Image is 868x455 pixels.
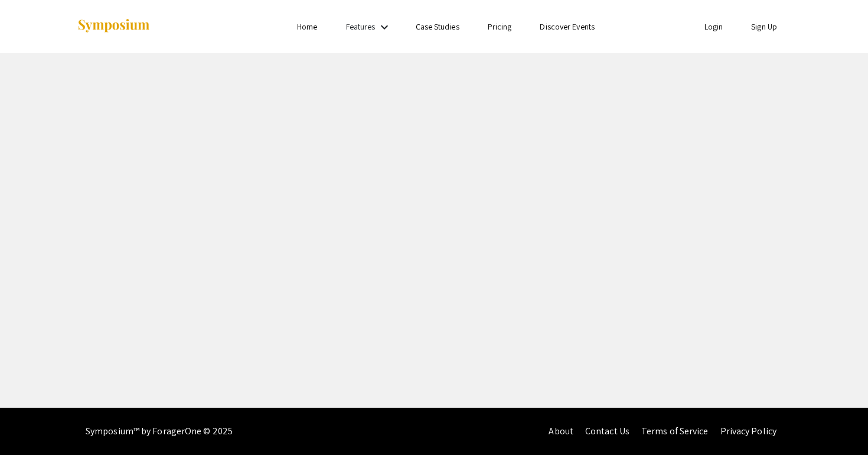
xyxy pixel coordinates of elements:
a: Features [346,21,376,32]
a: Login [704,21,723,32]
a: About [549,425,573,437]
a: Sign Up [751,21,777,32]
a: Home [297,21,317,32]
a: Discover Events [540,21,595,32]
a: Case Studies [416,21,459,32]
a: Privacy Policy [720,425,776,437]
a: Contact Us [585,425,629,437]
a: Pricing [488,21,512,32]
img: Symposium by ForagerOne [77,18,151,34]
div: Symposium™ by ForagerOne © 2025 [86,408,233,455]
a: Terms of Service [641,425,709,437]
mat-icon: Expand Features list [377,20,391,34]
